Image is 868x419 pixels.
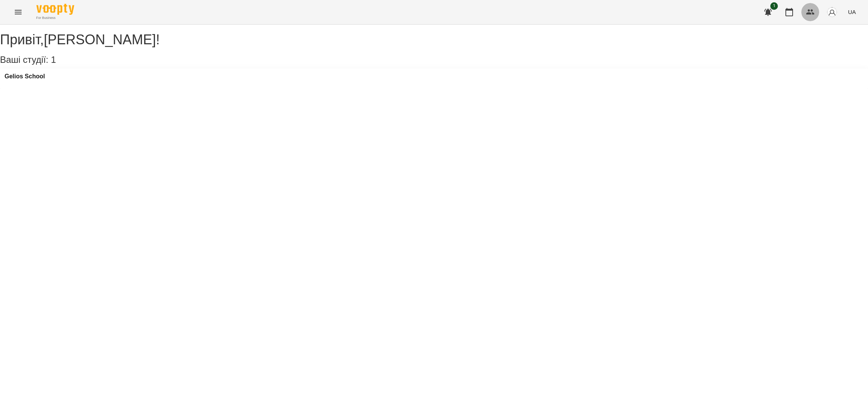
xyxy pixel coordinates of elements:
[5,73,45,80] a: Gelios School
[827,7,837,17] img: avatar_s.png
[845,5,859,19] button: UA
[770,2,778,10] span: 1
[36,16,74,20] span: For Business
[848,8,856,16] span: UA
[9,3,27,21] button: Menu
[36,4,74,15] img: Voopty Logo
[51,55,56,65] span: 1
